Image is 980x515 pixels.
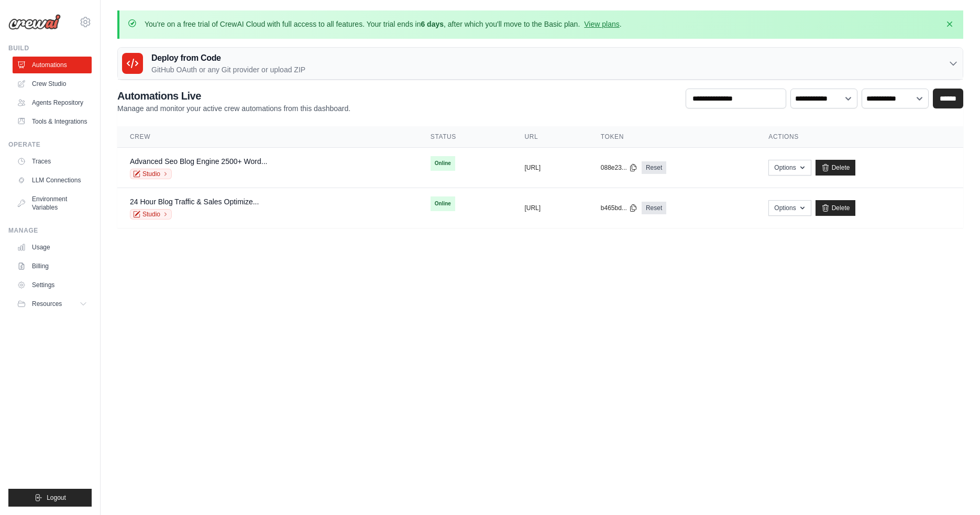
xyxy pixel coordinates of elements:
a: Crew Studio [13,75,92,92]
div: Operate [8,140,92,149]
a: Advanced Seo Blog Engine 2500+ Word... [130,157,267,166]
a: Automations [13,57,92,73]
a: Settings [13,277,92,293]
span: Resources [32,300,62,308]
a: Usage [13,239,92,256]
span: Logout [47,494,66,502]
a: Studio [130,209,172,220]
div: Build [8,44,92,52]
a: Delete [816,160,856,176]
button: Logout [8,489,92,507]
th: Status [418,126,512,148]
button: Options [768,160,811,176]
button: Resources [13,295,92,312]
img: Logo [8,14,61,30]
a: Billing [13,258,92,275]
th: Actions [756,126,963,148]
button: 088e23... [601,163,637,172]
h3: Deploy from Code [151,52,305,64]
p: Manage and monitor your active crew automations from this dashboard. [117,103,350,114]
a: Delete [816,200,856,216]
th: Token [588,126,756,148]
a: Reset [642,161,666,174]
a: LLM Connections [13,172,92,189]
p: GitHub OAuth or any Git provider or upload ZIP [151,64,305,75]
th: URL [512,126,588,148]
strong: 6 days [421,20,444,28]
a: View plans [584,20,619,28]
a: 24 Hour Blog Traffic & Sales Optimize... [130,198,259,206]
a: Studio [130,169,172,179]
button: b465bd... [601,204,637,212]
th: Crew [117,126,418,148]
a: Agents Repository [13,94,92,111]
a: Traces [13,153,92,170]
button: Options [768,200,811,216]
span: Online [431,156,455,171]
p: You're on a free trial of CrewAI Cloud with full access to all features. Your trial ends in , aft... [145,19,622,29]
a: Environment Variables [13,191,92,216]
a: Tools & Integrations [13,113,92,130]
span: Online [431,196,455,211]
h2: Automations Live [117,89,350,103]
a: Reset [642,202,666,214]
div: Manage [8,226,92,235]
